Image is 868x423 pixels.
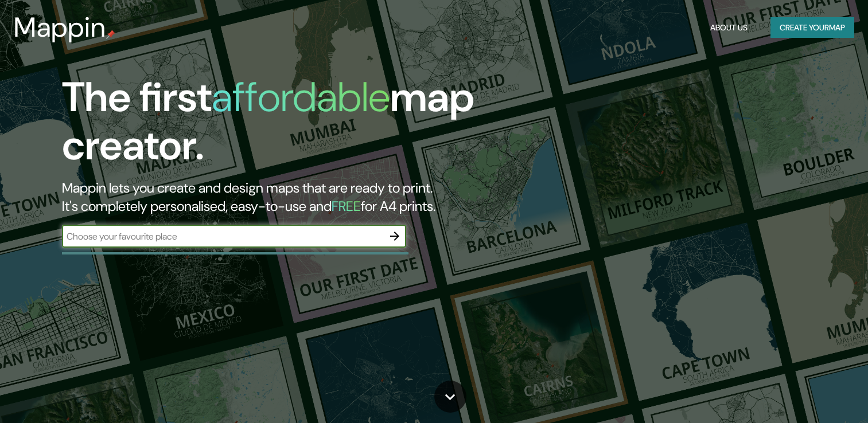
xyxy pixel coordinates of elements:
h5: FREE [332,197,361,215]
h2: Mappin lets you create and design maps that are ready to print. It's completely personalised, eas... [62,179,496,216]
h1: affordable [212,70,390,124]
img: mappin-pin [106,30,115,39]
button: About Us [706,17,752,38]
h1: The first map creator. [62,73,496,179]
input: Choose your favourite place [62,230,383,243]
iframe: Help widget launcher [766,378,855,410]
button: Create yourmap [770,17,854,38]
h3: Mappin [14,11,106,44]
